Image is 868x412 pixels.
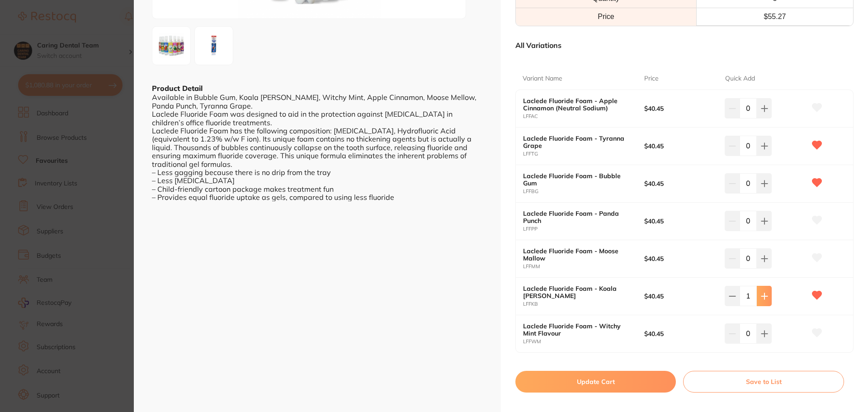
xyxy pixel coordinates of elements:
div: Available in Bubble Gum, Koala [PERSON_NAME], Witchy Mint, Apple Cinnamon, Moose Mellow, Panda Pu... [152,93,483,201]
td: $ 55.27 [696,8,853,25]
button: Save to List [683,371,844,393]
small: LFFAC [523,114,644,119]
small: LFFKB [523,301,644,307]
b: Laclede Fluoride Foam - Panda Punch [523,210,632,224]
p: Quick Add [725,74,755,83]
b: Laclede Fluoride Foam - Bubble Gum [523,172,632,187]
b: Laclede Fluoride Foam - Witchy Mint Flavour [523,322,632,337]
small: LFFPP [523,226,644,232]
p: All Variations [515,41,561,50]
p: Variant Name [523,74,562,83]
b: Laclede Fluoride Foam - Apple Cinnamon (Neutral Sodium) [523,97,632,112]
small: LFFTG [523,151,644,157]
b: Laclede Fluoride Foam - Tyranna Grape [523,135,632,149]
b: $40.45 [644,105,717,112]
b: $40.45 [644,255,717,262]
b: $40.45 [644,293,717,300]
small: LFFMM [523,264,644,270]
small: LFFBG [523,189,644,194]
b: Laclede Fluoride Foam - Koala [PERSON_NAME] [523,285,632,299]
b: Laclede Fluoride Foam - Moose Mallow [523,247,632,262]
small: LFFWM [523,339,644,345]
img: MC0xLnBuZw [198,29,230,62]
button: Update Cart [515,371,676,393]
b: $40.45 [644,330,717,337]
img: MHg1MDAtMS5wbmc [155,29,188,62]
b: $40.45 [644,142,717,150]
b: $40.45 [644,218,717,225]
b: Product Detail [152,84,203,93]
b: $40.45 [644,180,717,187]
p: Price [644,74,659,83]
td: Price [516,8,696,25]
